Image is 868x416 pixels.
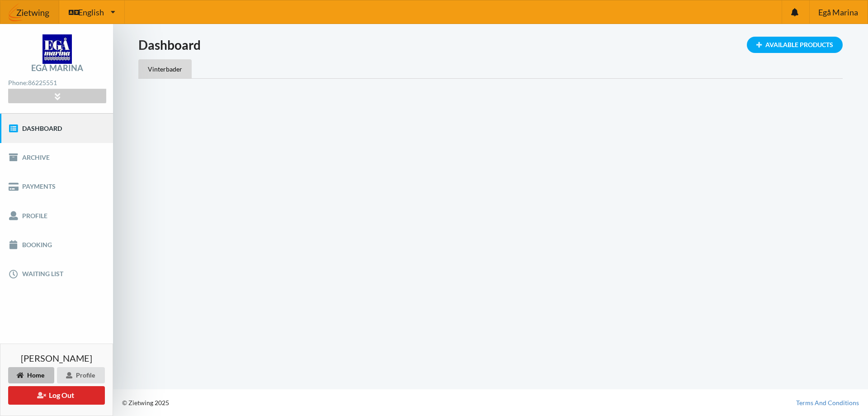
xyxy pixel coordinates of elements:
strong: 86225551 [28,79,57,86]
h1: Dashboard [138,37,843,53]
div: Profile [57,367,105,383]
div: Home [8,367,54,383]
span: [PERSON_NAME] [21,354,92,363]
div: Available Products [747,37,843,53]
a: Terms And Conditions [796,398,859,407]
div: Phone: [8,77,106,89]
span: English [78,8,104,16]
div: Vinterbader [138,59,192,78]
span: Egå Marina [818,8,858,16]
button: Log Out [8,386,105,405]
img: logo [42,34,72,64]
div: Egå Marina [31,64,83,72]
